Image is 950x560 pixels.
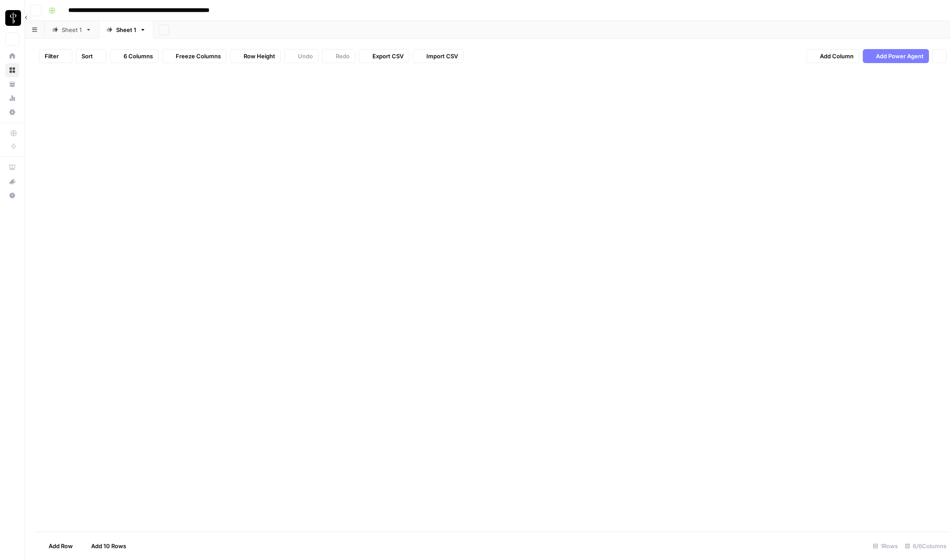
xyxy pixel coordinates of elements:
div: Sheet 1 [62,25,82,34]
span: Row Height [244,52,275,60]
a: AirOps Academy [5,160,19,174]
button: Help + Support [5,188,19,202]
button: Import CSV [413,49,464,63]
button: Freeze Columns [162,49,227,63]
button: Filter [39,49,72,63]
span: Sort [82,52,93,60]
a: Sheet 1 [99,21,153,39]
div: What's new? [6,175,19,188]
button: Add 10 Rows [78,539,131,553]
span: Add Row [49,542,73,550]
a: Browse [5,63,19,77]
span: Filter [45,52,59,60]
button: What's new? [5,174,19,188]
button: Workspace: LP Production Workloads [5,7,19,29]
span: Undo [298,52,313,60]
span: Import CSV [426,52,458,60]
button: Sort [76,49,106,63]
a: Usage [5,91,19,105]
a: Home [5,49,19,63]
button: Add Row [35,539,78,553]
div: Sheet 1 [116,25,136,34]
span: Freeze Columns [176,52,221,60]
button: Redo [322,49,355,63]
a: Your Data [5,77,19,91]
img: LP Production Workloads Logo [5,10,21,26]
a: Sheet 1 [45,21,99,39]
span: Export CSV [372,52,404,60]
span: 6 Columns [124,52,153,60]
span: Redo [336,52,350,60]
button: 6 Columns [110,49,159,63]
button: Undo [284,49,319,63]
span: Add 10 Rows [91,542,126,550]
a: Settings [5,105,19,119]
button: Row Height [230,49,281,63]
button: Export CSV [359,49,409,63]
